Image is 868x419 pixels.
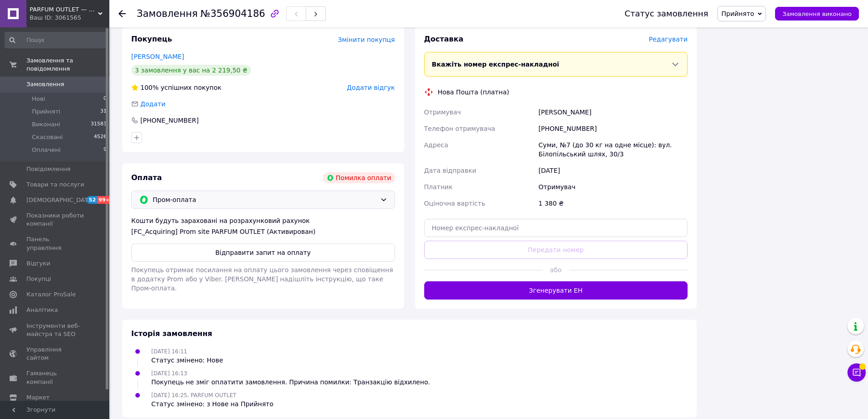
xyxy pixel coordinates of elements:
span: Скасовані [32,133,63,141]
div: [DATE] [537,162,689,179]
span: 4526 [94,133,107,141]
span: Замовлення [26,80,64,88]
span: Оціночна вартість [424,200,485,207]
div: Статус замовлення [625,9,709,18]
div: Ваш ID: 3061565 [30,14,109,22]
span: Адреса [424,141,448,149]
span: Маркет [26,393,50,402]
button: Відправити запит на оплату [131,243,395,262]
div: Повернутися назад [118,9,126,18]
span: Показники роботи компанії [26,212,84,228]
div: Статус змінено: з Нове на Прийнято [151,399,273,409]
span: Покупці [26,275,51,283]
div: Статус змінено: Нове [151,356,223,365]
div: Суми, №7 (до 30 кг на одне місце): вул. Білопільський шлях, 30/3 [537,137,689,162]
span: [DATE] 16:25, PARFUM OUTLET [151,392,236,398]
span: №356904186 [200,8,265,19]
button: Замовлення виконано [775,7,859,21]
button: Чат з покупцем [847,363,866,382]
span: Виконані [32,120,60,129]
span: Замовлення виконано [782,10,852,17]
span: Товари та послуги [26,181,84,189]
span: Гаманець компанії [26,369,84,386]
span: [DEMOGRAPHIC_DATA] [26,196,94,204]
span: Платник [424,183,453,191]
span: Аналітика [26,306,58,314]
span: 9 [103,146,107,154]
span: Дата відправки [424,167,477,174]
div: [PERSON_NAME] [537,104,689,120]
span: Покупець [131,35,172,43]
div: Кошти будуть зараховані на розрахунковий рахунок [131,216,395,236]
div: 1 380 ₴ [537,195,689,212]
span: [DATE] 16:11 [151,348,187,355]
span: Повідомлення [26,165,71,173]
span: Каталог ProSale [26,290,76,299]
span: Інструменти веб-майстра та SEO [26,322,84,338]
span: Вкажіть номер експрес-накладної [432,61,560,68]
span: Історія замовлення [131,329,212,338]
span: Отримувач [424,109,461,116]
span: Нові [32,95,45,103]
div: Покупець не зміг оплатити замовлення. Причина помилки: Транзакцію відхилено. [151,378,430,387]
span: Покупець отримає посилання на оплату цього замовлення через сповіщення в додатку Prom або у Viber... [131,266,393,292]
div: Помилка оплати [323,172,395,183]
span: або [543,265,569,274]
button: Згенерувати ЕН [424,281,688,300]
span: Телефон отримувача [424,125,495,132]
span: 100% [140,84,159,91]
div: успішних покупок [131,83,221,92]
span: 31583 [91,120,107,129]
div: [PHONE_NUMBER] [139,116,200,125]
div: Отримувач [537,179,689,195]
span: Відгуки [26,259,50,268]
span: 99+ [97,196,112,204]
span: 52 [87,196,97,204]
span: PARFUM OUTLET — оригінальна парфумерія з Європи [30,5,98,14]
span: 0 [103,95,107,103]
span: Панель управління [26,235,84,252]
span: Оплата [131,173,162,182]
div: [PHONE_NUMBER] [537,120,689,137]
span: Замовлення [137,8,198,19]
span: Додати відгук [347,84,395,91]
span: Прийняті [32,108,60,116]
input: Пошук [5,32,108,48]
span: [DATE] 16:13 [151,370,187,377]
div: 3 замовлення у вас на 2 219,50 ₴ [131,65,251,76]
a: [PERSON_NAME] [131,53,184,60]
span: 31 [100,108,107,116]
span: Прийнято [721,10,754,17]
div: [FC_Acquiring] Prom site PARFUM OUTLET (Активирован) [131,227,395,236]
span: Змінити покупця [338,36,395,43]
div: Нова Пошта (платна) [436,88,512,97]
input: Номер експрес-накладної [424,219,688,237]
span: Оплачені [32,146,61,154]
span: Доставка [424,35,464,43]
span: Управління сайтом [26,346,84,362]
span: Замовлення та повідомлення [26,57,109,73]
span: Пром-оплата [153,195,376,205]
span: Додати [140,100,165,108]
span: Редагувати [649,36,688,43]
